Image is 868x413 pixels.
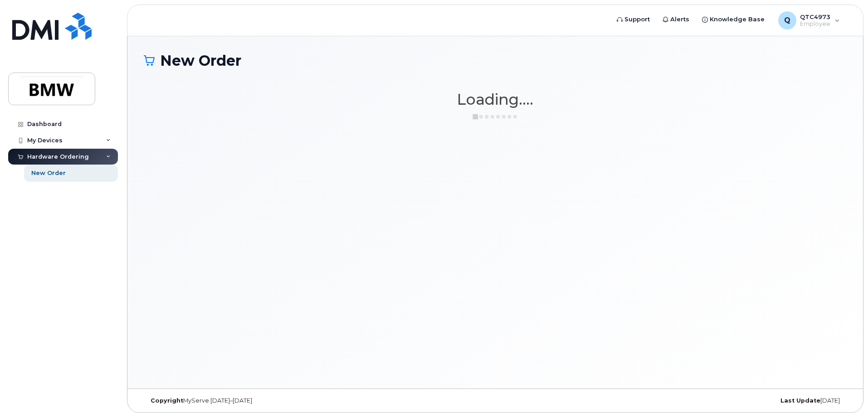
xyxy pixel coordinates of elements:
h1: Loading.... [144,91,847,107]
div: MyServe [DATE]–[DATE] [144,397,378,404]
div: [DATE] [612,397,847,404]
img: ajax-loader-3a6953c30dc77f0bf724df975f13086db4f4c1262e45940f03d1251963f1bf2e.gif [473,113,518,120]
strong: Copyright [151,397,183,404]
h1: New Order [144,53,847,68]
strong: Last Update [780,397,820,404]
